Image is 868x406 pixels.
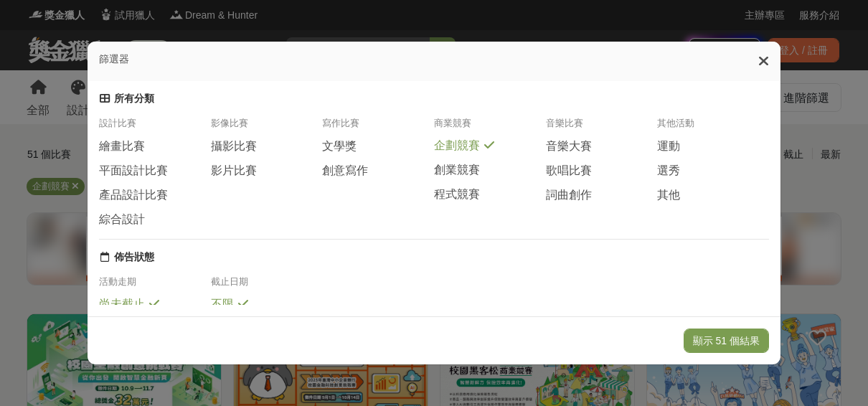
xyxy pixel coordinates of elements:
div: 寫作比賽 [322,117,434,138]
span: 文學獎 [322,139,357,154]
span: 運動 [657,139,680,154]
span: 繪畫比賽 [99,139,145,154]
span: 綜合設計 [99,212,145,227]
span: 平面設計比賽 [99,164,168,179]
div: 其他活動 [657,117,769,138]
span: 詞曲創作 [546,188,592,203]
div: 活動走期 [99,275,211,297]
div: 影像比賽 [211,117,323,138]
span: 程式競賽 [434,187,480,202]
span: 歌唱比賽 [546,164,592,179]
span: 產品設計比賽 [99,188,168,203]
div: 音樂比賽 [546,117,658,138]
span: 創意寫作 [322,164,368,179]
span: 選秀 [657,164,680,179]
span: 企劃競賽 [434,138,480,154]
span: 影片比賽 [211,164,257,179]
span: 攝影比賽 [211,139,257,154]
span: 其他 [657,188,680,203]
button: 顯示 51 個結果 [684,329,769,353]
div: 所有分類 [114,93,154,105]
span: 尚未截止 [99,297,145,312]
div: 截止日期 [211,275,323,297]
span: 創業競賽 [434,163,480,178]
div: 佈告狀態 [114,251,154,264]
div: 設計比賽 [99,117,211,138]
span: 不限 [211,297,234,312]
span: 音樂大賽 [546,139,592,154]
div: 商業競賽 [434,117,546,138]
